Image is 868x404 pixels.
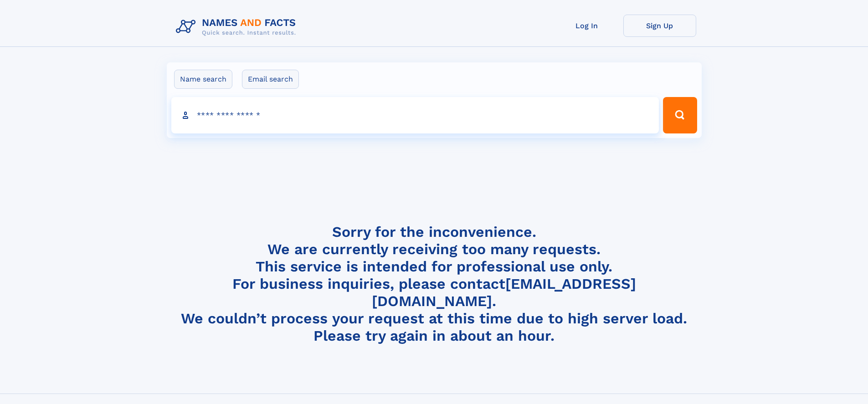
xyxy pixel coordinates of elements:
[372,275,636,310] a: [EMAIL_ADDRESS][DOMAIN_NAME]
[663,97,697,133] button: Search Button
[172,223,696,345] h4: Sorry for the inconvenience. We are currently receiving too many requests. This service is intend...
[550,15,623,37] a: Log In
[623,15,696,37] a: Sign Up
[174,70,232,89] label: Name search
[172,15,303,39] img: Logo Names and Facts
[242,70,299,89] label: Email search
[171,97,659,133] input: search input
